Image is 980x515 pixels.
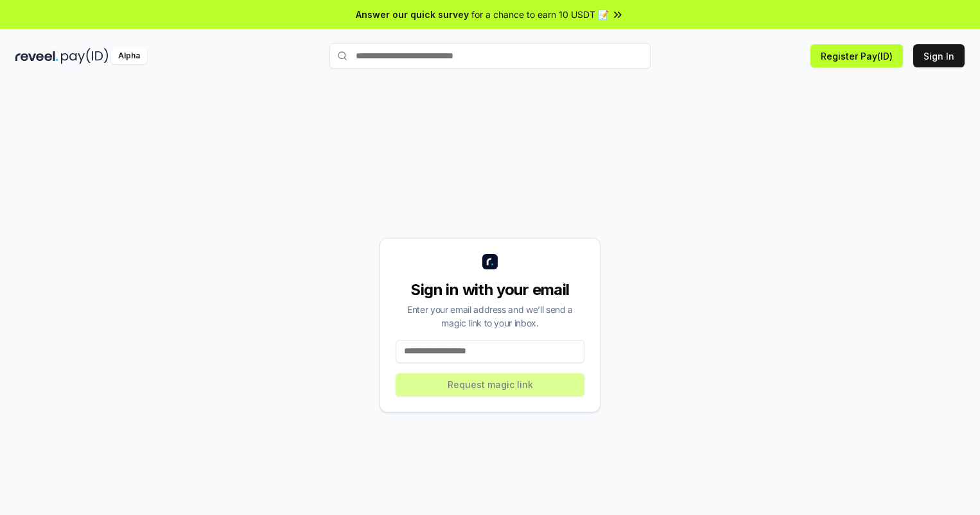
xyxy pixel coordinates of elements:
img: logo_small [482,254,498,269]
button: Sign In [913,44,965,67]
button: Register Pay(ID) [810,44,903,67]
span: for a chance to earn 10 USDT 📝 [471,8,609,21]
div: Alpha [111,48,147,64]
div: Enter your email address and we’ll send a magic link to your inbox. [396,303,584,330]
span: Answer our quick survey [356,8,469,21]
img: reveel_dark [15,48,58,64]
div: Sign in with your email [396,280,584,300]
img: pay_id [61,48,109,64]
